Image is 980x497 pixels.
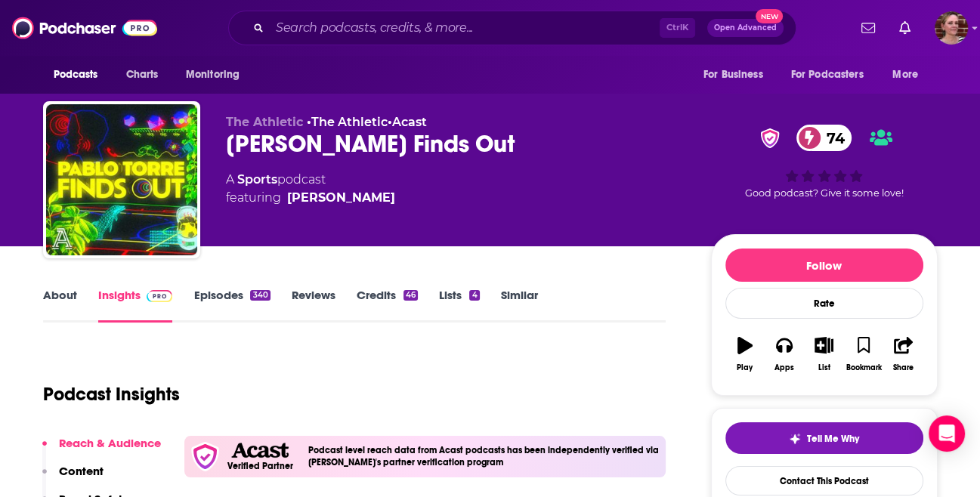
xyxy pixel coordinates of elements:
span: • [388,115,427,129]
a: The Athletic [311,115,388,129]
div: 46 [403,290,418,301]
a: About [43,288,77,323]
a: InsightsPodchaser Pro [98,288,173,323]
h1: Podcast Insights [43,383,180,406]
a: Acast [392,115,427,129]
a: Episodes340 [193,288,270,323]
div: Share [893,363,914,372]
a: Credits46 [357,288,418,323]
img: Podchaser - Follow, Share and Rate Podcasts [12,14,157,42]
button: List [804,327,843,381]
div: List [818,363,830,372]
button: Reach & Audience [42,436,161,464]
div: 4 [469,290,479,301]
a: Reviews [292,288,335,323]
button: open menu [175,60,259,89]
img: verfied icon [190,442,220,471]
span: • [307,115,388,129]
button: Apps [765,327,804,381]
h5: Verified Partner [227,461,293,471]
img: Acast [231,443,289,458]
a: Similar [501,288,538,323]
button: open menu [781,60,886,89]
img: User Profile [935,11,968,45]
span: Charts [126,64,159,85]
span: Monitoring [186,64,240,85]
button: tell me why sparkleTell Me Why [725,422,923,454]
div: Apps [774,363,794,372]
span: Open Advanced [714,24,777,32]
div: Bookmark [846,363,881,372]
a: Lists4 [439,288,479,323]
span: The Athletic [226,115,303,129]
span: Ctrl K [660,18,695,38]
img: Pablo Torre Finds Out [46,104,197,255]
button: open menu [693,60,782,89]
span: Tell Me Why [807,433,859,445]
span: For Podcasters [791,64,864,85]
button: open menu [882,60,937,89]
img: tell me why sparkle [789,433,801,445]
button: open menu [43,60,118,89]
img: Podchaser Pro [147,290,173,302]
span: Good podcast? Give it some love! [745,187,904,199]
div: Rate [725,288,923,319]
button: Follow [725,248,923,282]
a: 74 [796,125,852,151]
div: [PERSON_NAME] [287,189,395,207]
button: Play [725,327,765,381]
a: Show notifications dropdown [855,15,881,41]
button: Share [883,327,923,381]
a: Charts [116,60,168,89]
p: Reach & Audience [59,436,161,450]
h4: Podcast level reach data from Acast podcasts has been independently verified via [PERSON_NAME]'s ... [308,445,660,468]
span: More [892,64,918,85]
button: Content [42,464,104,492]
span: For Business [703,64,763,85]
span: Logged in as katharinemidas [935,11,968,45]
p: Content [59,464,104,478]
a: Sports [237,172,277,187]
a: Show notifications dropdown [893,15,917,41]
div: Search podcasts, credits, & more... [228,11,796,45]
span: 74 [812,125,852,151]
button: Open AdvancedNew [707,19,784,37]
div: verified Badge74Good podcast? Give it some love! [711,115,938,208]
div: Open Intercom Messenger [929,415,965,452]
input: Search podcasts, credits, & more... [270,16,660,40]
button: Show profile menu [935,11,968,45]
div: A podcast [226,171,395,207]
span: New [756,9,783,23]
button: Bookmark [844,327,883,381]
a: Contact This Podcast [725,466,923,495]
img: verified Badge [756,128,784,148]
div: Play [737,363,753,372]
span: Podcasts [54,64,98,85]
span: featuring [226,189,395,207]
div: 340 [250,290,270,301]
